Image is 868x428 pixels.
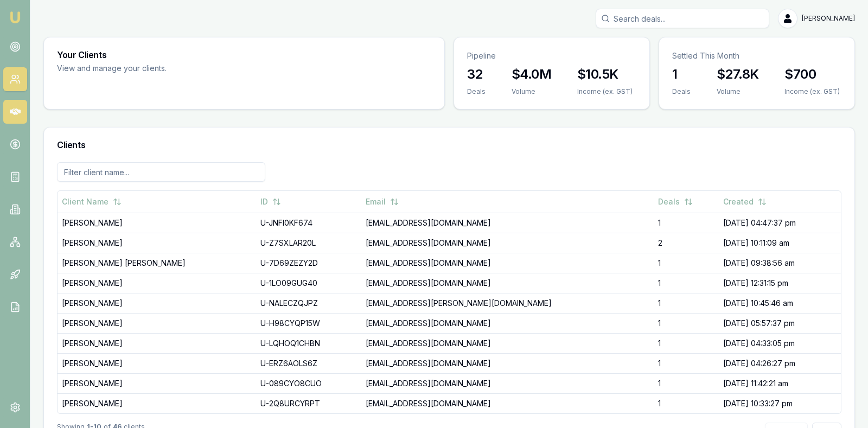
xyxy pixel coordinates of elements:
img: emu-icon-u.png [9,11,22,24]
div: Income (ex. GST) [577,87,633,96]
td: [DATE] 12:31:15 pm [719,273,841,293]
td: 1 [654,293,719,313]
td: 1 [654,313,719,333]
td: U-JNFI0KF674 [256,213,361,233]
td: 1 [654,393,719,413]
h3: $700 [784,66,840,83]
td: 1 [654,253,719,273]
input: Search deals [596,9,769,28]
td: [EMAIL_ADDRESS][DOMAIN_NAME] [361,313,654,333]
td: 1 [654,273,719,293]
td: U-LQHOQ1CHBN [256,333,361,353]
td: U-2Q8URCYRPT [256,393,361,413]
td: [EMAIL_ADDRESS][DOMAIN_NAME] [361,273,654,293]
td: [PERSON_NAME] [58,313,256,333]
td: [PERSON_NAME] [58,353,256,373]
td: U-1LO09GUG40 [256,273,361,293]
td: U-ERZ6AOLS6Z [256,353,361,373]
div: Income (ex. GST) [784,87,840,96]
div: Volume [717,87,758,96]
td: U-H98CYQP15W [256,313,361,333]
div: Deals [467,87,486,96]
td: [EMAIL_ADDRESS][DOMAIN_NAME] [361,353,654,373]
td: [PERSON_NAME] [58,293,256,313]
p: Settled This Month [672,50,841,61]
td: U-Z7SXLAR20L [256,233,361,253]
input: Filter client name... [57,162,265,182]
h3: 32 [467,66,486,83]
td: 1 [654,353,719,373]
div: Volume [512,87,551,96]
td: [EMAIL_ADDRESS][DOMAIN_NAME] [361,373,654,393]
td: [PERSON_NAME] [58,333,256,353]
td: [DATE] 05:57:37 pm [719,313,841,333]
td: [EMAIL_ADDRESS][DOMAIN_NAME] [361,233,654,253]
td: [PERSON_NAME] [58,233,256,253]
td: [DATE] 04:33:05 pm [719,333,841,353]
td: [PERSON_NAME] [58,373,256,393]
h3: Clients [57,140,841,149]
h3: 1 [672,66,691,83]
td: [PERSON_NAME] [58,393,256,413]
td: [PERSON_NAME] [58,273,256,293]
td: [PERSON_NAME] [58,213,256,233]
td: [DATE] 11:42:21 am [719,373,841,393]
p: Pipeline [467,50,636,61]
td: [DATE] 04:26:27 pm [719,353,841,373]
h3: Your Clients [57,50,431,59]
span: [PERSON_NAME] [802,14,855,23]
button: Client Name [62,192,122,212]
h3: $4.0M [512,66,551,83]
td: [EMAIL_ADDRESS][DOMAIN_NAME] [361,213,654,233]
div: Deals [672,87,691,96]
td: [EMAIL_ADDRESS][DOMAIN_NAME] [361,253,654,273]
td: [EMAIL_ADDRESS][DOMAIN_NAME] [361,393,654,413]
button: ID [260,192,281,212]
button: Created [723,192,767,212]
td: U-089CYO8CUO [256,373,361,393]
td: [DATE] 10:33:27 pm [719,393,841,413]
td: [DATE] 10:11:09 am [719,233,841,253]
td: 1 [654,213,719,233]
td: [DATE] 10:45:46 am [719,293,841,313]
td: [EMAIL_ADDRESS][DOMAIN_NAME] [361,333,654,353]
td: 2 [654,233,719,253]
td: U-7D69ZEZY2D [256,253,361,273]
td: [PERSON_NAME] [PERSON_NAME] [58,253,256,273]
td: [EMAIL_ADDRESS][PERSON_NAME][DOMAIN_NAME] [361,293,654,313]
button: Email [366,192,399,212]
p: View and manage your clients. [57,62,335,75]
h3: $27.8K [717,66,758,83]
td: [DATE] 09:38:56 am [719,253,841,273]
h3: $10.5K [577,66,633,83]
td: 1 [654,333,719,353]
button: Deals [658,192,693,212]
td: 1 [654,373,719,393]
td: [DATE] 04:47:37 pm [719,213,841,233]
td: U-NALECZQJPZ [256,293,361,313]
